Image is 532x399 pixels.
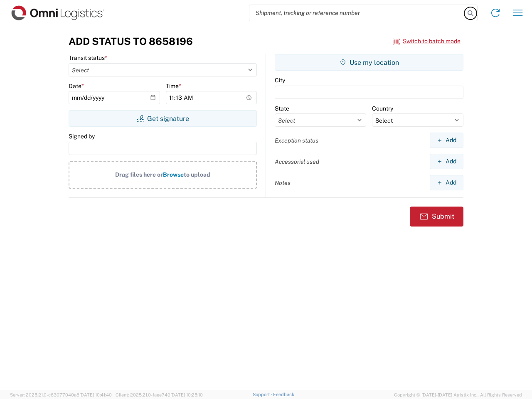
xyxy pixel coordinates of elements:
[69,54,107,62] label: Transit status
[170,392,203,397] span: [DATE] 10:25:10
[273,392,294,397] a: Feedback
[10,392,112,397] span: Server: 2025.21.0-c63077040a8
[275,54,463,71] button: Use my location
[275,137,318,144] label: Exception status
[116,392,203,397] span: Client: 2025.21.0-faee749
[69,133,95,140] label: Signed by
[69,110,257,127] button: Get signature
[249,5,465,21] input: Shipment, tracking or reference number
[430,133,463,148] button: Add
[393,34,461,48] button: Switch to batch mode
[115,171,163,178] span: Drag files here or
[275,76,285,84] label: City
[163,171,184,178] span: Browse
[372,105,393,112] label: Country
[166,82,181,90] label: Time
[275,179,291,187] label: Notes
[69,82,84,90] label: Date
[275,158,319,165] label: Accessorial used
[79,392,112,397] span: [DATE] 10:41:40
[394,391,522,399] span: Copyright © [DATE]-[DATE] Agistix Inc., All Rights Reserved
[275,105,289,112] label: State
[184,171,210,178] span: to upload
[430,154,463,169] button: Add
[430,175,463,190] button: Add
[253,392,273,397] a: Support
[410,207,463,227] button: Submit
[69,35,193,47] h3: Add Status to 8658196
